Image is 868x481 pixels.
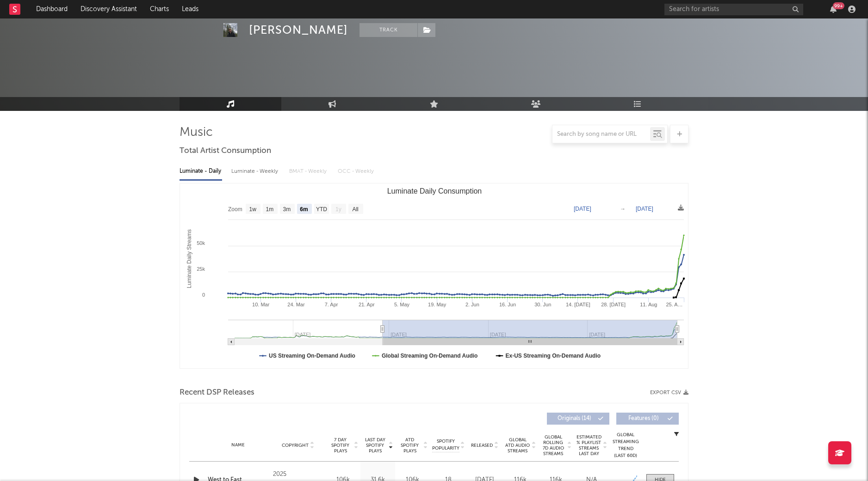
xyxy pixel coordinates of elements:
text: Ex-US Streaming On-Demand Audio [506,353,601,359]
div: Luminate - Weekly [231,164,280,179]
span: Spotify Popularity [432,438,459,452]
text: 5. May [394,302,410,307]
input: Search by song name or URL [552,131,650,138]
div: Name [208,442,268,449]
text: US Streaming On-Demand Audio [269,353,355,359]
text: 11. Aug [640,302,657,307]
button: Originals(14) [547,413,609,425]
text: [DATE] [636,206,653,212]
input: Search for artists [664,4,803,15]
text: 1w [249,206,257,213]
text: 21. Apr [359,302,375,307]
text: [DATE] [574,206,591,212]
span: 7 Day Spotify Plays [328,437,353,454]
span: Features ( 0 ) [622,416,665,421]
text: 10. Mar [252,302,270,307]
text: 28. [DATE] [601,302,626,307]
text: 24. Mar [287,302,305,307]
span: Global Rolling 7D Audio Streams [540,434,566,457]
text: Luminate Daily Consumption [387,187,482,195]
text: 25. A… [666,302,682,307]
text: 30. Jun [534,302,551,307]
div: Global Streaming Trend (Last 60D) [612,432,639,459]
text: YTD [316,206,327,213]
span: Copyright [282,443,309,448]
button: 99+ [830,6,837,13]
button: Export CSV [650,390,688,396]
span: ATD Spotify Plays [397,437,422,454]
span: Originals ( 14 ) [553,416,595,421]
text: 16. Jun [499,302,516,307]
span: Estimated % Playlist Streams Last Day [576,434,601,457]
span: Released [471,443,493,448]
text: All [352,206,358,213]
text: 6m [300,206,308,213]
div: 99 + [833,2,844,9]
text: 2. Jun [465,302,479,307]
text: Global Streaming On-Demand Audio [382,353,478,359]
text: 0 [202,292,205,298]
text: 50k [197,240,205,246]
text: 3m [283,206,291,213]
text: Luminate Daily Streams [186,229,192,288]
text: Zoom [228,206,242,213]
button: Features(0) [616,413,679,425]
text: 1y [335,206,341,213]
text: → [620,206,626,212]
span: Recent DSP Releases [180,387,254,398]
div: [PERSON_NAME] [249,23,348,37]
button: Track [360,23,417,37]
text: 7. Apr [325,302,338,307]
span: Global ATD Audio Streams [505,437,530,454]
svg: Luminate Daily Consumption [180,183,688,368]
text: 19. May [428,302,446,307]
span: Last Day Spotify Plays [363,437,387,454]
text: 14. [DATE] [566,302,590,307]
text: 1m [266,206,274,213]
text: 25k [197,266,205,272]
span: Total Artist Consumption [180,146,271,157]
div: Luminate - Daily [180,164,222,179]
